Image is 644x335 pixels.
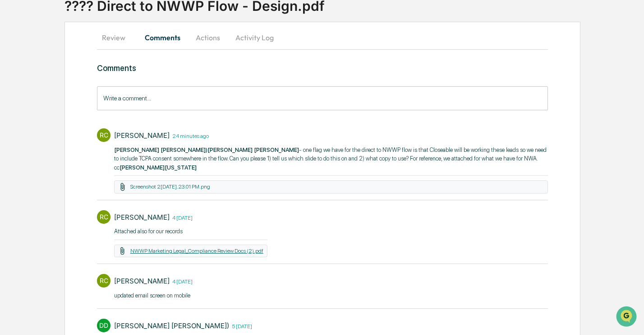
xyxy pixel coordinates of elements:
div: [PERSON_NAME] [PERSON_NAME]) [114,321,229,330]
p: ​ - one flag we have for the direct to NWWP flow is that Closeable will be working these leads so... [114,146,548,172]
div: Start new chat [31,69,148,78]
span: [PERSON_NAME] [207,146,253,153]
div: RC [97,274,110,288]
time: Thursday, September 18, 2025 at 11:58:20 AM EDT [170,277,193,285]
p: How can we help? [9,19,164,33]
div: 🗄️ [65,115,73,122]
time: Thursday, September 18, 2025 at 12:00:15 PM EDT [170,213,193,221]
div: [PERSON_NAME] [114,277,170,285]
button: Comments [138,27,188,48]
div: secondary tabs example [97,27,548,48]
a: 🖐️Preclearance [5,110,62,127]
span: Preclearance [18,114,58,123]
a: Screenshot 2[DATE].23.01 PM.png [130,184,210,190]
div: We're available if you need us! [31,78,114,85]
div: DD [97,319,110,332]
button: Review [97,27,138,48]
h3: Comments [97,63,548,73]
time: Monday, September 22, 2025 at 3:48:35 PM EDT [170,132,209,139]
div: 🖐️ [9,115,16,122]
p: ​Attached also for our records [114,227,267,236]
button: Activity Log [228,27,281,48]
span: Attestations [74,114,112,123]
div: 🔎 [9,132,16,139]
iframe: Open customer support [615,305,639,330]
span: Pylon [90,153,109,160]
div: [PERSON_NAME] [114,131,170,140]
button: Actions [188,27,228,48]
a: Powered byPylon [64,153,109,160]
span: [PERSON_NAME][US_STATE] [120,164,197,171]
img: 1746055101610-c473b297-6a78-478c-a979-82029cc54cd1 [9,69,25,85]
span: Data Lookup [18,131,57,140]
span: [PERSON_NAME] [254,146,299,153]
div: [PERSON_NAME] [114,213,170,222]
a: NWWP Marketing Legal_Compliance Review Docs (2).pdf [130,248,263,254]
a: 🔎Data Lookup [5,127,60,144]
a: 🗄️Attestations [62,110,115,127]
button: Start new chat [153,72,164,83]
p: updated email screen on mobile​ [114,291,193,300]
time: Wednesday, September 17, 2025 at 3:47:57 PM EDT [229,322,252,330]
div: RC [97,210,110,224]
div: RC [97,128,110,142]
span: [PERSON_NAME] [PERSON_NAME]) [114,146,207,153]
